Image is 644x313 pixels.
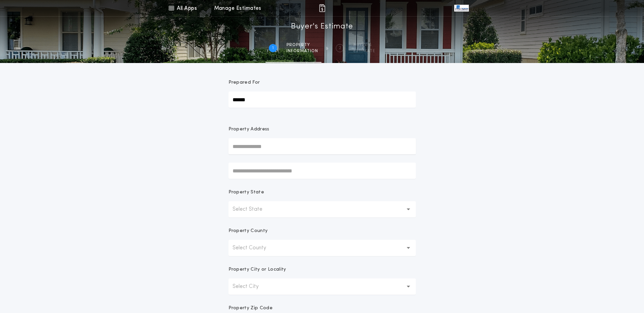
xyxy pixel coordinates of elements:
[318,4,326,12] img: img
[228,266,286,273] p: Property City or Locality
[339,45,341,51] h2: 2
[287,42,318,48] span: Property
[228,79,260,86] p: Prepared For
[228,189,264,196] p: Property State
[228,91,416,108] input: Prepared For
[228,228,268,234] p: Property County
[353,48,375,54] span: ESTIMATE
[228,240,416,256] button: Select County
[454,5,468,12] img: vs-icon
[228,126,416,133] p: Property Address
[233,244,277,252] p: Select County
[272,45,274,51] h2: 1
[228,278,416,295] button: Select City
[233,283,270,291] p: Select City
[353,42,375,48] span: BUYER'S
[291,21,353,32] h1: Buyer's Estimate
[287,48,318,54] span: information
[228,305,273,312] p: Property Zip Code
[233,205,273,213] p: Select State
[228,201,416,217] button: Select State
